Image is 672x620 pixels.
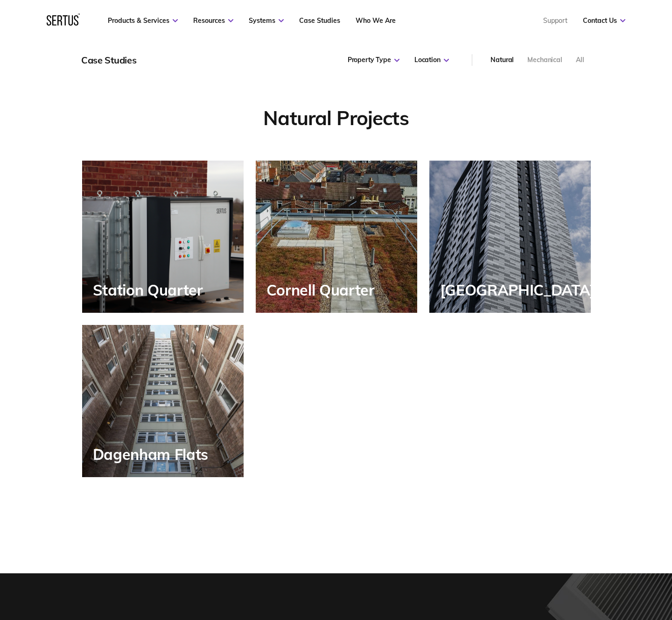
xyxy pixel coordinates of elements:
[76,106,596,131] div: natural Projects
[414,56,449,65] div: Location
[527,56,562,65] div: Mechanical
[356,16,396,25] a: Who We Are
[82,325,244,477] a: Dagenham Flats
[81,54,136,66] div: Case Studies
[299,16,340,25] a: Case Studies
[93,282,208,298] div: Station Quarter
[256,161,417,313] a: Cornell Quarter
[266,282,379,298] div: Cornell Quarter
[543,16,567,25] a: Support
[82,161,244,313] a: Station Quarter
[93,446,213,463] div: Dagenham Flats
[249,16,284,25] a: Systems
[440,282,600,298] div: [GEOGRAPHIC_DATA]
[490,56,514,65] div: Natural
[583,16,625,25] a: Contact Us
[193,16,233,25] a: Resources
[348,56,399,65] div: Property Type
[576,56,584,65] div: All
[429,161,591,313] a: [GEOGRAPHIC_DATA]
[108,16,178,25] a: Products & Services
